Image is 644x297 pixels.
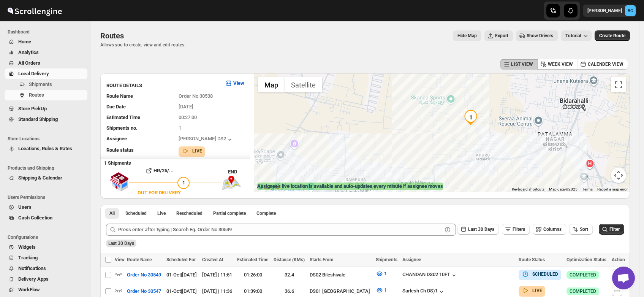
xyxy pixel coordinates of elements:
[310,271,371,279] div: DS02 Bileshivale
[612,267,635,289] div: Open chat
[371,284,391,296] button: 1
[118,224,442,236] input: Press enter after typing | Search Eg. Order No 30549
[599,224,624,235] button: Filter
[220,77,249,89] button: View
[237,257,268,262] span: Estimated Time
[384,287,387,293] span: 1
[548,61,573,67] span: WEEK VIEW
[18,244,36,250] span: Widgets
[463,110,478,125] div: 1
[500,59,538,70] button: LIST VIEW
[484,30,513,41] button: Export
[8,234,87,240] span: Configurations
[577,59,628,70] button: CALENDER VIEW
[513,227,525,232] span: Filters
[127,271,161,279] span: Order No 30549
[18,116,58,122] span: Standard Shipping
[122,269,166,281] button: Order No 30549
[495,33,508,39] span: Export
[5,263,87,274] button: Notifications
[376,257,397,262] span: Shipments
[527,33,553,39] span: Show Drivers
[109,210,115,216] span: All
[176,210,203,216] span: Rescheduled
[5,37,87,47] button: Home
[237,271,269,279] div: 01:26:00
[138,189,181,197] div: OUT FOR DELIVERY
[587,8,622,14] p: [PERSON_NAME]
[179,125,181,131] span: 1
[8,165,87,171] span: Products and Shipping
[533,224,566,235] button: Columns
[18,106,47,111] span: Store PickUp
[609,227,620,232] span: Filter
[583,5,636,17] button: User menu
[110,167,129,197] img: shop.svg
[18,60,40,66] span: All Orders
[5,213,87,223] button: Cash Collection
[597,187,628,191] a: Report a map error
[106,114,140,120] span: Estimated Time
[125,210,147,216] span: Scheduled
[5,47,87,58] button: Analytics
[511,61,533,67] span: LIST VIEW
[565,33,581,39] span: Tutorial
[5,274,87,284] button: Delivery Apps
[29,92,44,98] span: Routes
[522,270,558,278] button: SCHEDULED
[228,168,250,176] div: END
[18,71,49,76] span: Local Delivery
[18,287,40,292] span: WorkFlow
[106,136,127,141] span: Assignee
[543,227,562,232] span: Columns
[611,168,626,183] button: Map camera controls
[310,287,371,295] div: DS01 [GEOGRAPHIC_DATA]
[5,90,87,100] button: Routes
[468,227,494,232] span: Last 30 Days
[100,42,185,48] p: Allows you to create, view and edit routes.
[166,288,197,294] span: 01-Oct | [DATE]
[310,257,333,262] span: Starts From
[628,8,633,13] text: BG
[258,77,285,92] button: Show street map
[502,224,530,235] button: Filters
[18,265,46,271] span: Notifications
[371,268,391,280] button: 1
[570,288,596,294] span: COMPLETED
[582,187,593,191] a: Terms (opens in new tab)
[566,257,606,262] span: Optimization Status
[285,77,322,92] button: Show satellite imagery
[256,182,281,192] img: Google
[402,257,421,262] span: Assignee
[18,204,32,210] span: Users
[5,79,87,90] button: Shipments
[457,224,499,235] button: Last 30 Days
[157,210,166,216] span: Live
[18,276,49,282] span: Delivery Apps
[5,58,87,68] button: All Orders
[18,146,72,151] span: Locations, Rules & Rates
[179,114,197,120] span: 00:27:00
[402,288,445,295] button: Sarlesh Ch DS)1
[166,257,196,262] span: Scheduled For
[8,29,87,35] span: Dashboard
[532,272,558,277] b: SCHEDULED
[202,287,233,295] div: [DATE] | 11:36
[5,173,87,183] button: Shipping & Calendar
[179,104,193,110] span: [DATE]
[522,287,542,294] button: LIVE
[222,176,241,190] img: trip_end.png
[588,61,623,67] span: CALENDER VIEW
[257,183,443,190] label: Assignee's live location is available and auto-updates every minute if assignee moves
[202,257,223,262] span: Created At
[402,272,458,279] button: CHANDAN DS02 10FT
[612,257,625,262] span: Action
[213,210,246,216] span: Partial complete
[274,257,305,262] span: Distance (KMs)
[202,271,233,279] div: [DATE] | 11:51
[516,30,558,41] button: Show Drivers
[549,187,578,191] span: Map data ©2025
[100,31,124,40] span: Routes
[532,288,542,293] b: LIVE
